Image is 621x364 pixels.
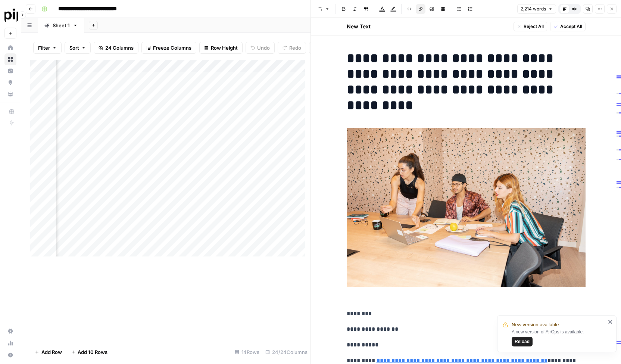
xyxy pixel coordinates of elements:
span: Accept All [560,23,582,30]
span: Redo [289,44,301,52]
button: Help + Support [4,349,16,361]
span: Reject All [524,23,544,30]
a: Sheet 1 [38,18,84,33]
button: Workspace: Pipe Content Team [4,6,16,25]
span: New version available [512,321,559,329]
span: Sort [69,44,79,52]
span: Reload [515,338,530,345]
button: Redo [278,42,306,54]
a: Settings [4,325,16,337]
span: Filter [38,44,50,52]
div: 24/24 Columns [262,346,310,358]
button: Sort [65,42,91,54]
button: Add 10 Rows [66,346,112,358]
span: Add 10 Rows [78,348,107,356]
a: Opportunities [4,77,16,88]
button: Reject All [514,22,547,31]
span: Undo [257,44,270,52]
div: 14 Rows [232,346,262,358]
a: Your Data [4,88,16,100]
span: 2,214 words [521,6,546,12]
span: Row Height [211,44,238,52]
a: Home [4,42,16,54]
button: Row Height [199,42,243,54]
a: Insights [4,65,16,77]
span: Freeze Columns [153,44,191,52]
span: 24 Columns [105,44,134,52]
button: 2,214 words [517,4,556,14]
div: Sheet 1 [53,22,70,29]
span: Add Row [41,348,62,356]
button: 24 Columns [94,42,138,54]
a: Browse [4,53,16,65]
div: A new version of AirOps is available. [512,329,606,346]
h2: New Text [347,23,371,30]
button: Freeze Columns [141,42,196,54]
button: close [608,319,613,325]
button: Reload [512,337,533,346]
button: Filter [33,42,62,54]
a: Usage [4,337,16,349]
button: Add Row [30,346,66,358]
button: Accept All [550,22,586,31]
img: Pipe Content Team Logo [4,9,18,22]
button: Undo [246,42,275,54]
